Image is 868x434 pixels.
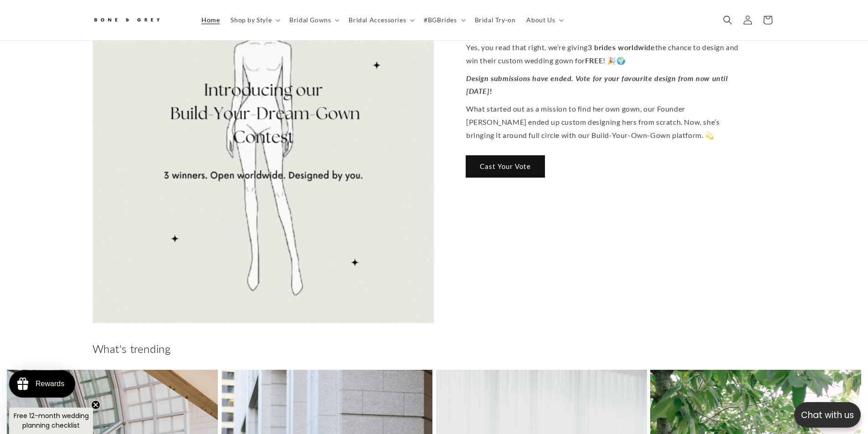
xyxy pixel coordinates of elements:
strong: Design submissions have ended. Vote for your favourite design from now until [DATE] [466,74,728,96]
a: Bone and Grey Bridal [89,9,187,31]
summary: Bridal Gowns [284,10,343,30]
div: Free 12-month wedding planning checklistClose teaser [9,408,93,434]
a: Cast Your Vote [466,156,544,177]
span: About Us [526,16,555,24]
summary: About Us [521,10,567,30]
a: Bridal Try-on [469,10,521,30]
h2: What's trending [92,342,776,356]
strong: FREE [585,56,602,65]
span: Bridal Try-on [475,16,516,24]
a: Home [196,10,225,30]
strong: ! [489,87,492,96]
p: Chat with us [794,408,861,422]
p: What started out as a mission to find her own gown, our Founder [PERSON_NAME] ended up custom des... [466,103,744,142]
button: Close teaser [91,400,100,409]
summary: #BGBrides [418,10,469,30]
span: Bridal Accessories [349,16,406,24]
img: Bone and Grey Bridal [92,13,161,28]
span: Bridal Gowns [289,16,331,24]
span: Free 12-month wedding planning checklist [14,411,89,430]
button: Open chatbox [794,402,861,428]
span: Shop by Style [231,16,272,24]
strong: 3 brides worldwide [587,43,655,51]
summary: Bridal Accessories [343,10,418,30]
summary: Shop by Style [225,10,284,30]
span: #BGBrides [424,16,457,24]
span: Home [201,16,220,24]
div: Rewards [36,380,64,388]
summary: Search [718,10,738,30]
p: Yes, you read that right, we’re giving the chance to design and win their custom wedding gown for... [466,41,744,67]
